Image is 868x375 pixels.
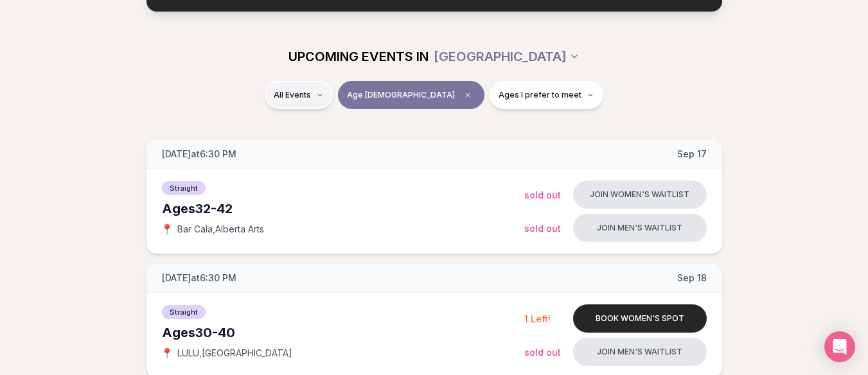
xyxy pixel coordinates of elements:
div: Ages 32-42 [162,200,524,218]
button: [GEOGRAPHIC_DATA] [434,42,580,71]
span: [DATE] at 6:30 PM [162,148,236,161]
button: Join men's waitlist [573,214,707,242]
button: Join men's waitlist [573,338,707,366]
span: Ages I prefer to meet [499,90,581,100]
span: Sold Out [524,347,561,358]
button: All Events [265,81,333,109]
span: 📍 [162,348,172,358]
span: Sold Out [524,189,561,200]
span: UPCOMING EVENTS IN [288,48,429,65]
button: Ages I prefer to meet [490,81,603,109]
span: 📍 [162,224,172,234]
span: Clear age [460,87,475,103]
span: Sep 17 [677,148,707,161]
span: 1 Left! [524,313,551,324]
span: [DATE] at 6:30 PM [162,272,236,284]
span: Straight [162,181,206,195]
span: Bar Cala , Alberta Arts [177,223,264,236]
span: LULU , [GEOGRAPHIC_DATA] [177,347,292,360]
span: Straight [162,305,206,319]
span: Sold Out [524,223,561,234]
button: Book women's spot [573,304,707,333]
div: Ages 30-40 [162,324,524,342]
button: Age [DEMOGRAPHIC_DATA]Clear age [338,81,484,109]
div: Open Intercom Messenger [824,331,855,362]
span: All Events [274,90,311,100]
button: Join women's waitlist [573,180,707,209]
span: Age [DEMOGRAPHIC_DATA] [347,90,455,100]
span: Sep 18 [677,272,707,284]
